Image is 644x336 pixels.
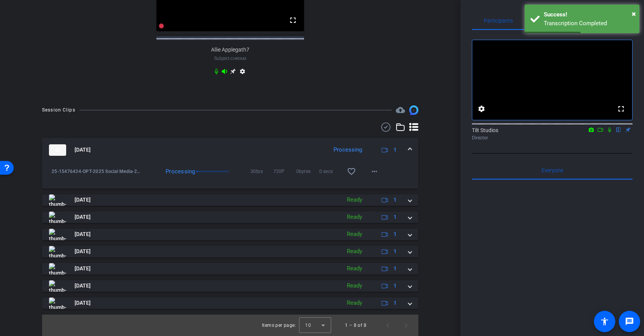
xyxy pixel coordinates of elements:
mat-icon: fullscreen [288,16,298,25]
span: 30fps [250,168,273,175]
span: 0 secs [319,168,342,175]
span: 1 [394,299,397,307]
span: 25-15476434-OPT-2025 Social Media-25-18839609-B2C10 Mental health pros-[PERSON_NAME]-2025-09-22-1... [52,168,143,175]
mat-icon: fullscreen [616,104,626,113]
span: 1 [394,230,397,238]
span: 0bytes [296,168,319,175]
div: Processing [330,145,366,154]
mat-icon: more_horiz [370,167,379,176]
div: Ready [343,281,366,290]
mat-icon: message [625,317,634,326]
div: Tilt Studios [472,126,633,141]
span: 1 [394,213,397,221]
mat-expansion-panel-header: thumb-nail[DATE]Ready1 [42,246,418,257]
img: thumb-nail [49,263,66,275]
div: 1 – 8 of 8 [345,321,366,329]
mat-icon: settings [238,68,247,78]
mat-icon: cloud_upload [396,105,405,115]
span: [DATE] [75,146,91,154]
span: 720P [273,168,296,175]
div: Items per page: [262,321,296,329]
span: [DATE] [75,282,91,290]
span: Destinations for your clips [396,105,405,115]
img: thumb-nail [49,246,66,257]
div: Ready [343,195,366,204]
img: thumb-nail [49,144,66,156]
div: Director [472,134,633,141]
span: 1 [394,265,397,273]
mat-icon: flip [614,126,623,133]
span: [DATE] [75,196,91,204]
mat-expansion-panel-header: thumb-nail[DATE]Ready1 [42,229,418,240]
mat-expansion-panel-header: thumb-nail[DATE]Processing1 [42,138,418,162]
div: Ready [343,299,366,307]
mat-icon: favorite_border [347,167,356,176]
span: - [229,56,231,61]
span: Chrome [231,57,247,61]
button: Next page [397,316,415,334]
span: 1 [394,146,397,154]
img: thumb-nail [49,280,66,292]
img: thumb-nail [49,297,66,309]
span: Allie Applegath7 [211,47,249,53]
div: Ready [343,264,366,273]
span: × [632,9,636,18]
button: Previous page [379,316,397,334]
button: Close [632,8,636,19]
span: 1 [394,282,397,290]
span: 1 [394,196,397,204]
mat-expansion-panel-header: thumb-nail[DATE]Ready1 [42,263,418,275]
div: Session Clips [42,106,75,114]
span: [DATE] [75,265,91,273]
div: Transcription Completed [544,19,634,28]
span: Subject [214,55,247,62]
div: Ready [343,230,366,239]
div: thumb-nail[DATE]Processing1 [42,162,418,189]
mat-expansion-panel-header: thumb-nail[DATE]Ready1 [42,297,418,309]
mat-expansion-panel-header: thumb-nail[DATE]Ready1 [42,212,418,223]
span: 1 [394,247,397,255]
img: thumb-nail [49,212,66,223]
span: [DATE] [75,213,91,221]
span: Participants [484,18,513,23]
div: Success! [544,10,634,19]
mat-icon: accessibility [600,317,609,326]
span: Everyone [542,168,563,173]
div: Ready [343,247,366,256]
mat-expansion-panel-header: thumb-nail[DATE]Ready1 [42,280,418,292]
div: Processing [162,168,194,175]
span: [DATE] [75,299,91,307]
img: thumb-nail [49,194,66,206]
mat-icon: settings [477,104,486,113]
span: [DATE] [75,247,91,255]
img: thumb-nail [49,229,66,240]
span: [DATE] [75,230,91,238]
mat-expansion-panel-header: thumb-nail[DATE]Ready1 [42,194,418,206]
div: Ready [343,213,366,221]
img: Session clips [409,105,418,115]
